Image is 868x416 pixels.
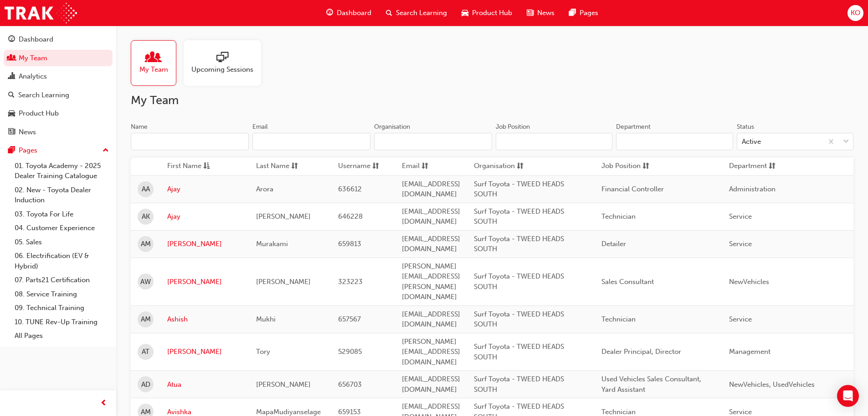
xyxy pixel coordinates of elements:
span: Mukhi [256,315,276,323]
span: Surf Toyota - TWEED HEADS SOUTH [474,375,564,394]
span: Surf Toyota - TWEED HEADS SOUTH [474,180,564,199]
span: Murakami [256,240,288,248]
a: Ashish [167,314,242,325]
span: [PERSON_NAME][EMAIL_ADDRESS][DOMAIN_NAME] [402,337,460,366]
a: [PERSON_NAME] [167,277,242,287]
button: First Nameasc-icon [167,161,217,172]
a: 02. New - Toyota Dealer Induction [11,183,113,207]
span: News [537,8,555,18]
span: Department [729,161,767,172]
span: search-icon [8,91,15,100]
input: Organisation [374,133,492,150]
span: 659153 [338,408,361,416]
span: search-icon [386,7,392,19]
span: Administration [729,185,776,193]
span: sorting-icon [769,161,776,172]
span: Sales Consultant [601,278,654,286]
span: AM [141,314,151,325]
div: News [19,127,36,137]
div: Organisation [374,122,410,132]
span: sorting-icon [642,161,649,172]
span: First Name [167,161,201,172]
button: Pages [4,142,113,159]
span: Username [338,161,370,172]
span: Surf Toyota - TWEED HEADS SOUTH [474,272,564,291]
span: Management [729,348,770,356]
span: Surf Toyota - TWEED HEADS SOUTH [474,342,564,361]
a: Ajay [167,211,242,222]
span: KO [851,8,860,18]
button: Usernamesorting-icon [338,161,388,172]
span: [EMAIL_ADDRESS][DOMAIN_NAME] [402,375,460,394]
span: up-icon [103,145,109,157]
button: DashboardMy TeamAnalyticsSearch LearningProduct HubNews [4,29,113,142]
span: AD [141,379,150,390]
span: 657567 [338,315,361,323]
span: news-icon [527,7,534,19]
span: AW [140,277,151,287]
button: Last Namesorting-icon [256,161,306,172]
div: Department [616,122,651,132]
input: Department [616,133,733,150]
a: All Pages [11,329,113,343]
span: news-icon [8,128,15,137]
span: 529085 [338,348,362,356]
span: [PERSON_NAME][EMAIL_ADDRESS][PERSON_NAME][DOMAIN_NAME] [402,262,460,301]
a: guage-iconDashboard [319,4,379,22]
span: Service [729,212,752,221]
span: sorting-icon [372,161,379,172]
a: car-iconProduct Hub [454,4,519,22]
a: 09. Technical Training [11,301,113,315]
a: My Team [131,40,184,86]
span: AK [142,211,150,222]
a: Search Learning [4,87,113,104]
span: Organisation [474,161,515,172]
span: NewVehicles, UsedVehicles [729,380,815,389]
span: Tory [256,348,270,356]
div: Status [737,122,754,132]
a: News [4,124,113,141]
span: car-icon [8,110,15,118]
a: Analytics [4,68,113,85]
span: Product Hub [472,8,512,18]
a: [PERSON_NAME] [167,347,242,357]
img: Trak [5,3,77,23]
input: Name [131,133,249,150]
span: Upcoming Sessions [191,64,253,75]
span: Used Vehicles Sales Consultant, Yard Assistant [601,375,701,394]
span: Last Name [256,161,289,172]
button: Departmentsorting-icon [729,161,779,172]
span: MapaMudiyanselage [256,408,321,416]
span: down-icon [843,136,849,148]
a: Ajay [167,184,242,195]
a: 04. Customer Experience [11,221,113,235]
span: sorting-icon [421,161,428,172]
span: [EMAIL_ADDRESS][DOMAIN_NAME] [402,310,460,329]
div: Email [252,122,268,132]
span: Dealer Principal, Director [601,348,681,356]
a: 10. TUNE Rev-Up Training [11,315,113,329]
span: people-icon [148,52,159,64]
span: 636612 [338,185,362,193]
span: AA [142,184,150,195]
span: Service [729,315,752,323]
a: 07. Parts21 Certification [11,273,113,287]
span: Service [729,408,752,416]
span: 323223 [338,278,363,286]
div: Analytics [19,71,47,82]
span: AM [141,239,151,249]
a: 03. Toyota For Life [11,207,113,221]
span: [PERSON_NAME] [256,380,311,389]
span: Arora [256,185,273,193]
span: Surf Toyota - TWEED HEADS SOUTH [474,310,564,329]
span: Financial Controller [601,185,664,193]
span: [EMAIL_ADDRESS][DOMAIN_NAME] [402,235,460,253]
span: NewVehicles [729,278,769,286]
span: My Team [139,64,168,75]
div: Pages [19,145,37,156]
a: 06. Electrification (EV & Hybrid) [11,249,113,273]
span: car-icon [462,7,468,19]
span: sessionType_ONLINE_URL-icon [216,52,228,64]
span: sorting-icon [517,161,524,172]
